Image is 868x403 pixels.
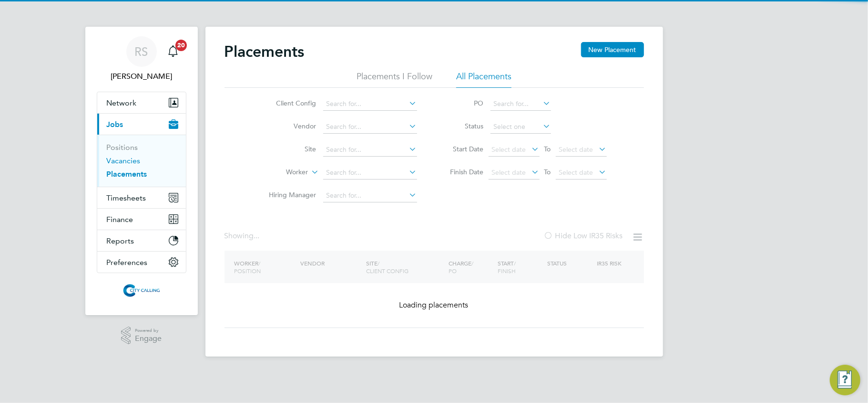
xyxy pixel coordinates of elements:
input: Select one [490,120,551,134]
span: Select date [559,145,593,154]
label: Worker [254,168,308,177]
button: New Placement [581,42,644,57]
li: All Placements [456,71,511,88]
button: Reports [97,230,186,251]
label: Finish Date [441,168,484,176]
input: Search for... [323,120,417,134]
label: Client Config [262,99,317,107]
span: Preferences [107,258,148,267]
span: RS [135,45,148,58]
input: Search for... [490,97,551,111]
span: Select date [492,168,526,177]
button: Timesheets [97,187,186,208]
a: 20 [163,36,183,67]
label: Hide Low IR35 Risks [544,231,623,241]
input: Search for... [323,97,417,111]
label: Hiring Manager [262,191,317,199]
label: Status [441,122,484,130]
nav: Main navigation [85,27,198,315]
span: To [541,166,554,178]
span: Engage [135,335,162,343]
span: ... [254,231,260,241]
span: Jobs [107,120,123,129]
span: Network [107,98,137,107]
span: Timesheets [107,193,146,202]
button: Jobs [97,114,186,135]
button: Preferences [97,252,186,273]
a: RS[PERSON_NAME] [97,36,186,82]
div: Jobs [97,135,186,187]
h2: Placements [225,42,305,61]
a: Go to home page [97,283,186,298]
button: Finance [97,209,186,230]
span: Reports [107,236,134,245]
a: Powered byEngage [121,327,162,345]
span: Powered by [135,327,162,335]
a: Placements [107,170,147,179]
button: Network [97,92,186,113]
label: PO [441,99,484,107]
span: Finance [107,215,133,224]
span: Raje Saravanamuthu [97,71,186,82]
label: Vendor [262,122,317,130]
img: citycalling-logo-retina.png [121,283,162,298]
button: Engage Resource Center [830,365,860,395]
span: 20 [175,40,187,51]
span: Select date [492,145,526,154]
input: Search for... [323,189,417,202]
span: Select date [559,168,593,177]
a: Positions [107,143,138,152]
div: Showing [225,231,262,241]
li: Placements I Follow [357,71,432,88]
label: Start Date [441,145,484,153]
input: Search for... [323,166,417,180]
label: Site [262,145,317,153]
span: To [541,143,554,155]
input: Search for... [323,143,417,157]
a: Vacancies [107,156,141,165]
